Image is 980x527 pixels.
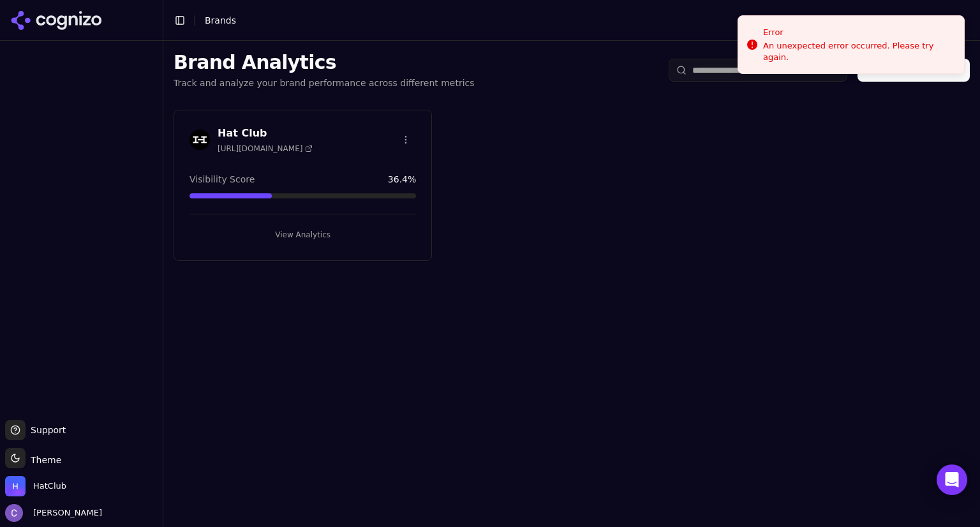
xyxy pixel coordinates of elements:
[174,77,475,89] p: Track and analyze your brand performance across different metrics
[205,14,236,27] nav: breadcrumb
[5,504,102,522] button: Open user button
[5,476,26,496] img: HatClub
[218,144,313,154] span: [URL][DOMAIN_NAME]
[33,480,66,492] span: HatClub
[763,40,954,63] div: An unexpected error occurred. Please try again.
[174,51,475,74] h1: Brand Analytics
[5,476,66,496] button: Open organization switcher
[763,26,954,39] div: Error
[189,130,210,150] img: Hat Club
[28,507,102,519] span: [PERSON_NAME]
[5,504,23,522] img: Chris Hayes
[189,173,255,186] span: Visibility Score
[388,173,416,186] span: 36.4 %
[26,455,61,465] span: Theme
[937,464,967,495] div: Open Intercom Messenger
[205,15,236,26] span: Brands
[218,126,313,141] h3: Hat Club
[26,424,66,436] span: Support
[189,225,416,245] button: View Analytics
